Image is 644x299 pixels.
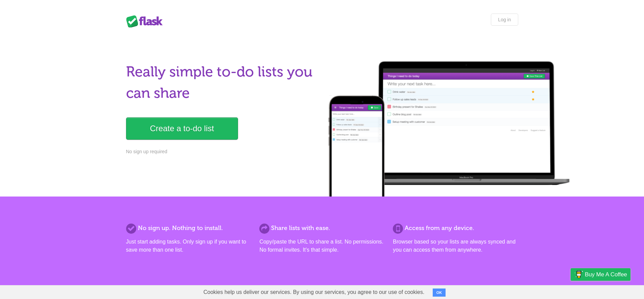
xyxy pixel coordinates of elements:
a: Create a to-do list [126,117,238,140]
p: No sign up required [126,148,318,155]
button: OK [433,289,446,297]
span: Cookies help us deliver our services. By using our services, you agree to our use of cookies. [197,285,431,299]
h2: No sign up. Nothing to install. [126,224,251,233]
span: Buy me a coffee [585,269,627,280]
h2: Access from any device. [393,224,518,233]
div: Flask Lists [126,15,167,27]
p: Just start adding tasks. Only sign up if you want to save more than one list. [126,238,251,254]
h2: Share lists with ease. [259,224,384,233]
h1: Really simple to-do lists you can share [126,61,318,104]
img: Buy me a coffee [574,269,583,280]
a: Buy me a coffee [571,268,630,281]
p: Copy/paste the URL to share a list. No permissions. No formal invites. It's that simple. [259,238,384,254]
a: Log in [491,14,518,26]
p: Browser based so your lists are always synced and you can access them from anywhere. [393,238,518,254]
